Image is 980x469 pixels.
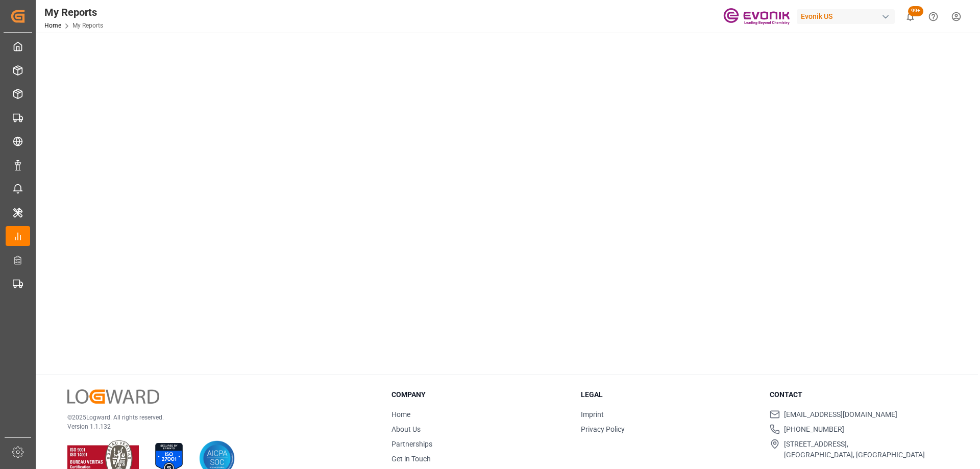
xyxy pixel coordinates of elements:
[581,389,757,400] h3: Legal
[581,410,604,418] a: Imprint
[784,439,925,460] span: [STREET_ADDRESS], [GEOGRAPHIC_DATA], [GEOGRAPHIC_DATA]
[391,440,432,448] a: Partnerships
[67,413,366,422] p: © 2025 Logward. All rights reserved.
[391,425,421,433] a: About Us
[391,410,410,418] a: Home
[899,5,922,28] button: show 100 new notifications
[784,424,844,435] span: [PHONE_NUMBER]
[908,6,923,16] span: 99+
[44,22,61,29] a: Home
[391,455,431,463] a: Get in Touch
[784,409,897,420] span: [EMAIL_ADDRESS][DOMAIN_NAME]
[44,5,103,20] div: My Reports
[922,5,945,28] button: Help Center
[67,422,366,431] p: Version 1.1.132
[581,425,625,433] a: Privacy Policy
[723,8,790,26] img: Evonik-brand-mark-Deep-Purple-RGB.jpeg_1700498283.jpeg
[391,389,568,400] h3: Company
[797,9,895,24] div: Evonik US
[797,7,899,26] button: Evonik US
[770,389,946,400] h3: Contact
[67,389,159,404] img: Logward Logo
